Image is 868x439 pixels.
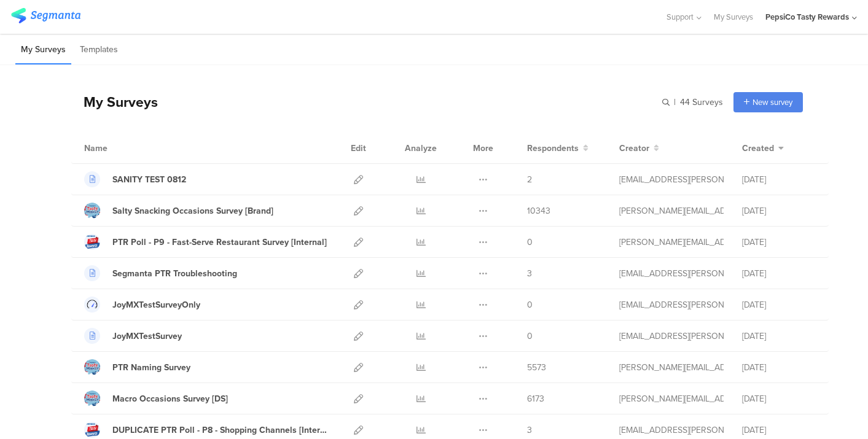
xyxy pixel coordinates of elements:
[527,236,533,249] span: 0
[667,11,694,23] span: Support
[527,330,533,343] span: 0
[84,142,158,155] div: Name
[619,424,724,437] div: andreza.godoy.contractor@pepsico.com
[84,422,327,438] a: DUPLICATE PTR Poll - P8 - Shopping Channels [Internal] - test
[619,173,724,186] div: andreza.godoy.contractor@pepsico.com
[527,204,550,217] span: 10343
[619,392,724,405] div: megan.lynch@pepsico.com
[112,236,327,249] div: PTR Poll - P9 - Fast-Serve Restaurant Survey [Internal]
[527,173,532,186] span: 2
[527,361,546,374] span: 5573
[84,234,327,250] a: PTR Poll - P9 - Fast-Serve Restaurant Survey [Internal]
[84,265,237,281] a: Segmanta PTR Troubleshooting
[527,424,532,437] span: 3
[84,359,190,375] a: PTR Naming Survey
[112,204,273,217] div: Salty Snacking Occasions Survey [Brand]
[742,173,816,186] div: [DATE]
[742,267,816,280] div: [DATE]
[672,96,678,109] span: |
[112,173,186,186] div: SANITY TEST 0812
[619,298,724,311] div: andreza.godoy.contractor@pepsico.com
[71,91,158,112] div: My Surveys
[527,142,588,155] button: Respondents
[112,330,182,343] div: JoyMXTestSurvey
[112,298,200,311] div: JoyMXTestSurveyOnly
[84,203,273,219] a: Salty Snacking Occasions Survey [Brand]
[112,424,327,437] div: DUPLICATE PTR Poll - P8 - Shopping Channels [Internal] - test
[527,298,533,311] span: 0
[742,142,774,155] span: Created
[619,330,724,343] div: andreza.godoy.contractor@pepsico.com
[74,36,123,64] li: Templates
[15,36,71,64] li: My Surveys
[619,142,659,155] button: Creator
[742,204,816,217] div: [DATE]
[742,361,816,374] div: [DATE]
[11,8,80,23] img: segmanta logo
[680,96,723,109] span: 44 Surveys
[619,361,724,374] div: megan.lynch@pepsico.com
[753,96,792,108] span: New survey
[84,171,186,187] a: SANITY TEST 0812
[742,236,816,249] div: [DATE]
[84,297,200,313] a: JoyMXTestSurveyOnly
[527,267,532,280] span: 3
[619,267,724,280] div: andreza.godoy.contractor@pepsico.com
[402,133,439,163] div: Analyze
[527,392,544,405] span: 6173
[84,328,182,344] a: JoyMXTestSurvey
[742,392,816,405] div: [DATE]
[470,133,496,163] div: More
[84,390,228,406] a: Macro Occasions Survey [DS]
[112,392,228,405] div: Macro Occasions Survey [DS]
[619,236,724,249] div: megan.lynch@pepsico.com
[527,142,579,155] span: Respondents
[345,133,372,163] div: Edit
[742,298,816,311] div: [DATE]
[112,267,237,280] div: Segmanta PTR Troubleshooting
[112,361,190,374] div: PTR Naming Survey
[742,330,816,343] div: [DATE]
[619,142,649,155] span: Creator
[742,424,816,437] div: [DATE]
[619,204,724,217] div: megan.lynch@pepsico.com
[765,11,849,23] div: PepsiCo Tasty Rewards
[742,142,784,155] button: Created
